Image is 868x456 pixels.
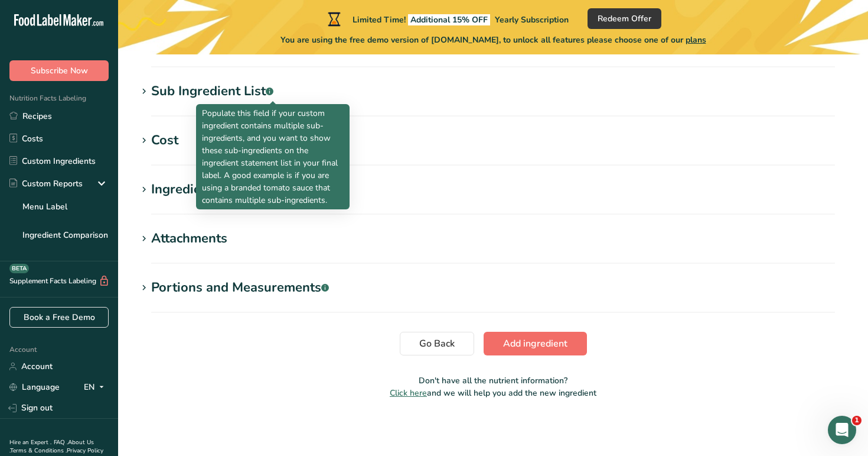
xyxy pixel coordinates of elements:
[419,337,455,351] span: Go Back
[9,438,51,447] a: Hire an Expert .
[325,12,569,26] div: Limited Time!
[84,380,109,394] div: EN
[151,229,227,248] div: Attachments
[686,34,706,46] span: plans
[9,177,83,190] div: Custom Reports
[151,180,245,199] div: Ingredient Tags
[828,416,856,444] iframe: Intercom live chat
[495,14,569,25] span: Yearly Subscription
[137,387,849,399] p: and we will help you add the new ingredient
[151,131,178,150] div: Cost
[54,438,68,447] a: FAQ .
[9,307,109,328] a: Book a Free Demo
[137,374,849,387] p: Don't have all the nutrient information?
[10,447,67,455] a: Terms & Conditions .
[31,64,88,77] span: Subscribe Now
[9,264,29,273] div: BETA
[400,332,474,355] button: Go Back
[588,8,661,29] button: Redeem Offer
[9,60,109,81] button: Subscribe Now
[67,447,103,455] a: Privacy Policy
[280,34,706,46] span: You are using the free demo version of [DOMAIN_NAME], to unlock all features please choose one of...
[9,377,60,397] a: Language
[390,387,427,399] span: Click here
[852,416,862,425] span: 1
[503,337,567,351] span: Add ingredient
[9,438,94,455] a: About Us .
[202,107,344,206] p: Populate this field if your custom ingredient contains multiple sub-ingredients, and you want to ...
[151,278,329,297] div: Portions and Measurements
[151,82,273,101] div: Sub Ingredient List
[408,14,490,25] span: Additional 15% OFF
[484,332,587,355] button: Add ingredient
[598,12,651,25] span: Redeem Offer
